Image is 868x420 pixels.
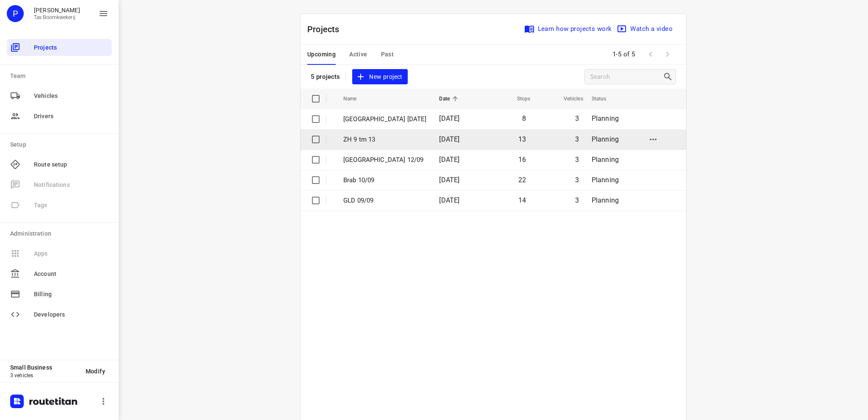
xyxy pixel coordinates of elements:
[381,49,394,60] span: Past
[357,72,402,82] span: New project
[575,156,579,164] span: 3
[352,69,407,85] button: New project
[10,364,79,371] p: Small Business
[349,49,367,60] span: Active
[10,72,112,81] p: Team
[592,135,619,143] span: Planning
[34,290,108,299] span: Billing
[592,156,619,164] span: Planning
[10,373,79,378] p: 3 vehicles
[518,135,526,143] span: 13
[34,310,108,319] span: Developers
[311,73,340,81] p: 5 projects
[7,5,24,22] div: P
[609,45,639,64] span: 1-5 of 5
[592,196,619,204] span: Planning
[7,195,112,215] span: Available only on our Business plan
[592,114,619,122] span: Planning
[10,140,112,149] p: Setup
[439,94,461,104] span: Date
[518,196,526,204] span: 14
[7,87,112,104] div: Vehicles
[343,135,426,145] p: ZH 9 tm 13
[518,156,526,164] span: 16
[7,108,112,125] div: Drivers
[522,114,526,122] span: 8
[307,23,346,36] p: Projects
[34,92,108,100] span: Vehicles
[439,196,459,204] span: [DATE]
[592,94,618,104] span: Status
[506,94,531,104] span: Stops
[34,14,80,20] p: Tas Boomkwekerij
[34,43,108,52] span: Projects
[553,94,583,104] span: Vehicles
[343,114,426,124] p: Limburg 13 september
[343,196,426,206] p: GLD 09/09
[7,306,112,323] div: Developers
[575,135,579,143] span: 3
[659,46,676,63] span: Next Page
[79,364,112,379] button: Modify
[439,156,459,164] span: [DATE]
[343,94,368,104] span: Name
[590,70,663,83] input: Search projects
[7,175,112,195] span: Available only on our Business plan
[663,72,676,82] div: Search
[86,368,105,375] span: Modify
[439,114,459,122] span: [DATE]
[343,155,426,165] p: [GEOGRAPHIC_DATA] 12/09
[34,270,108,278] span: Account
[642,46,659,63] span: Previous Page
[7,286,112,303] div: Billing
[575,176,579,184] span: 3
[7,39,112,56] div: Projects
[34,112,108,121] span: Drivers
[10,229,112,238] p: Administration
[343,175,426,185] p: Brab 10/09
[439,135,459,143] span: [DATE]
[34,160,108,169] span: Route setup
[34,7,80,14] p: Peter Tas
[592,176,619,184] span: Planning
[307,49,336,60] span: Upcoming
[439,176,459,184] span: [DATE]
[7,265,112,282] div: Account
[7,156,112,173] div: Route setup
[575,196,579,204] span: 3
[7,243,112,264] span: Available only on our Business plan
[575,114,579,122] span: 3
[518,176,526,184] span: 22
